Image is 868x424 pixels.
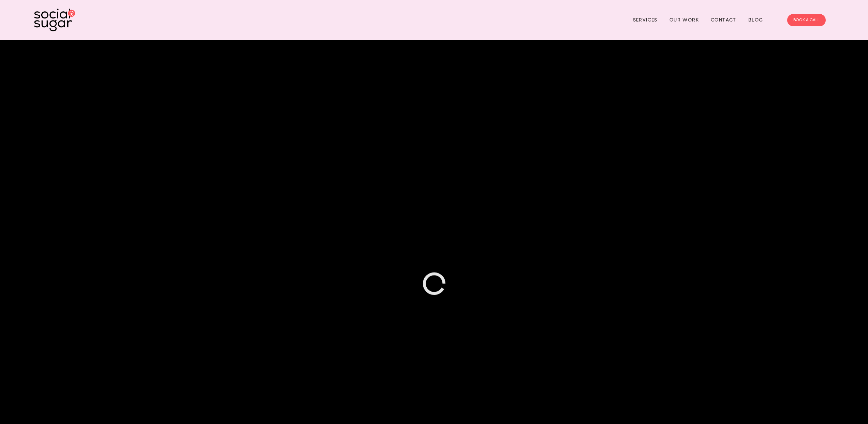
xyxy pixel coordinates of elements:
[34,9,75,31] img: SocialSugar
[711,15,736,25] a: Contact
[670,15,699,25] a: Our Work
[748,15,763,25] a: Blog
[787,14,826,26] a: BOOK A CALL
[633,15,658,25] a: Services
